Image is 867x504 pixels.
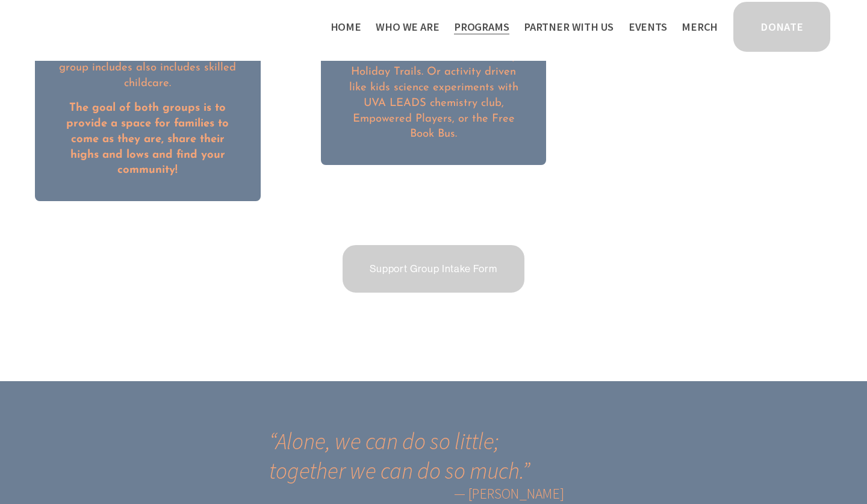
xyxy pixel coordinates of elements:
a: Merch [682,17,718,37]
figcaption: — [PERSON_NAME] [269,486,564,502]
span: Partner With Us [524,18,614,36]
a: Events [629,17,667,37]
a: folder dropdown [524,17,614,37]
strong: The goal of both groups is to provide a space for families to come as they are, share their highs... [66,102,232,176]
a: folder dropdown [454,17,509,37]
span: “ [269,427,276,455]
span: ” [522,456,530,485]
blockquote: Alone, we can do so little; together we can do so much. [269,427,564,485]
a: Support Group Intake Form [341,243,526,294]
a: Home [331,17,361,37]
span: Programs [454,18,509,36]
a: folder dropdown [376,17,439,37]
span: Who We Are [376,18,439,36]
